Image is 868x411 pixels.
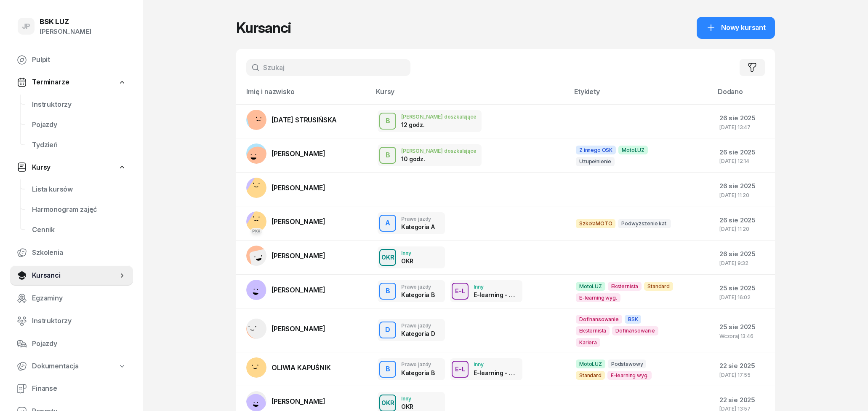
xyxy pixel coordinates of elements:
[32,54,126,65] span: Pulpit
[401,250,413,256] div: Inny
[608,360,646,368] span: Podstawowy
[32,140,126,151] span: Tydzień
[32,204,126,215] span: Harmonogram zajęć
[246,280,325,300] a: [PERSON_NAME]
[401,330,435,337] div: Kategoria D
[40,26,91,37] div: [PERSON_NAME]
[401,257,413,265] div: OKR
[10,243,133,263] a: Szkolenia
[10,288,133,308] a: Egzaminy
[246,357,331,378] a: OLIWIA KAPUŚNIK
[246,211,325,232] a: PKK[PERSON_NAME]
[625,315,642,324] span: BSK
[379,283,396,300] button: B
[246,110,337,130] a: [DATE] STRUSIŃSKA
[721,22,766,33] span: Nowy kursant
[272,116,337,124] span: [DATE] STRUSIŃSKA
[272,397,325,406] span: [PERSON_NAME]
[32,338,126,349] span: Pojazdy
[272,149,325,158] span: [PERSON_NAME]
[576,219,615,228] span: SzkołaMOTO
[40,18,91,25] div: BSK LUZ
[246,319,325,339] a: [PERSON_NAME]
[379,361,396,378] button: B
[719,215,768,226] div: 26 sie 2025
[474,369,517,376] div: E-learning - 90 dni
[32,162,51,173] span: Kursy
[401,114,477,119] div: [PERSON_NAME] doszkalające
[10,265,133,286] a: Kursanci
[378,398,398,408] div: OKR
[576,315,622,324] span: Dofinansowanie
[32,383,126,394] span: Finanse
[10,357,133,376] a: Dokumentacja
[272,363,331,372] span: OLIWIA KAPUŚNIK
[10,158,133,177] a: Kursy
[719,283,768,294] div: 25 sie 2025
[401,216,434,222] div: Prawo jazdy
[576,326,610,335] span: Eksternista
[32,270,118,281] span: Kursanci
[401,362,434,367] div: Prawo jazdy
[22,23,31,30] span: JP
[250,228,263,234] div: PKK
[401,291,434,298] div: Kategoria B
[382,323,394,338] div: D
[474,284,517,289] div: Inny
[719,372,768,378] div: [DATE] 17:55
[452,361,469,378] button: E-L
[382,216,394,230] div: A
[576,338,600,347] span: Kariera
[10,50,133,70] a: Pulpit
[644,282,673,291] span: Standard
[32,247,126,258] span: Szkolenia
[272,286,325,294] span: [PERSON_NAME]
[401,223,434,230] div: Kategoria A
[401,403,413,410] div: OKR
[272,184,325,192] span: [PERSON_NAME]
[401,284,434,289] div: Prawo jazdy
[32,119,126,130] span: Pojazdy
[246,143,325,164] a: [PERSON_NAME]
[401,323,435,328] div: Prawo jazdy
[576,293,620,302] span: E-learning wyg.
[25,95,133,115] a: Instruktorzy
[401,396,413,401] div: Inny
[474,291,517,298] div: E-learning - 90 dni
[10,73,133,92] a: Terminarze
[378,252,398,262] div: OKR
[382,114,394,129] div: B
[379,113,396,130] button: B
[10,311,133,331] a: Instruktorzy
[32,316,126,327] span: Instruktorzy
[246,59,410,76] input: Szukaj
[379,147,396,164] button: B
[719,192,768,198] div: [DATE] 11:20
[382,284,394,299] div: B
[569,86,713,104] th: Etykiety
[719,395,768,406] div: 22 sie 2025
[10,334,133,354] a: Pojazdy
[719,260,768,266] div: [DATE] 9:32
[618,219,671,228] span: Podwyższenie kat.
[382,362,394,376] div: B
[576,360,605,368] span: MotoLUZ
[719,147,768,158] div: 26 sie 2025
[32,361,79,372] span: Dokumentacja
[612,326,658,335] span: Dofinansowanie
[32,224,126,235] span: Cennik
[719,360,768,371] div: 22 sie 2025
[576,146,616,154] span: Z innego OSK
[697,17,775,39] a: Nowy kursant
[25,220,133,240] a: Cennik
[25,135,133,155] a: Tydzień
[10,379,133,399] a: Finanse
[576,157,615,166] span: Uzupełnienie
[379,249,396,266] button: OKR
[25,179,133,200] a: Lista kursów
[371,86,569,104] th: Kursy
[618,146,648,154] span: MotoLUZ
[607,371,652,380] span: E-learning wyg.
[246,246,325,266] a: [PERSON_NAME]
[32,77,69,88] span: Terminarze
